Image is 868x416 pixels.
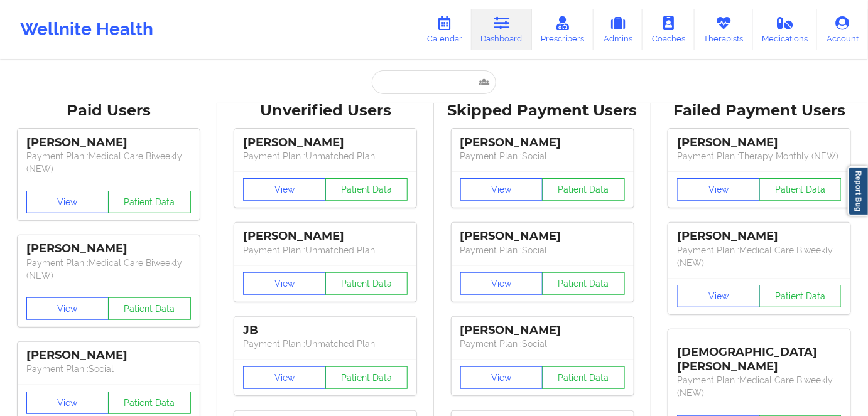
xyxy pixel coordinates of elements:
[759,285,842,307] button: Patient Data
[460,150,625,163] p: Payment Plan : Social
[243,229,408,243] div: [PERSON_NAME]
[594,9,643,50] a: Admins
[460,323,625,338] div: [PERSON_NAME]
[542,178,625,201] button: Patient Data
[677,136,842,150] div: [PERSON_NAME]
[26,136,191,150] div: [PERSON_NAME]
[243,136,408,150] div: [PERSON_NAME]
[325,272,408,295] button: Patient Data
[108,297,191,320] button: Patient Data
[443,101,643,120] div: Skipped Payment Users
[108,191,191,213] button: Patient Data
[677,336,842,374] div: [DEMOGRAPHIC_DATA][PERSON_NAME]
[542,272,625,295] button: Patient Data
[418,9,472,50] a: Calendar
[472,9,532,50] a: Dashboard
[677,150,842,163] p: Payment Plan : Therapy Monthly (NEW)
[243,338,408,350] p: Payment Plan : Unmatched Plan
[695,9,753,50] a: Therapists
[243,272,326,295] button: View
[26,242,191,256] div: [PERSON_NAME]
[460,229,625,243] div: [PERSON_NAME]
[26,150,191,175] p: Payment Plan : Medical Care Biweekly (NEW)
[753,9,818,50] a: Medications
[460,366,543,389] button: View
[460,136,625,150] div: [PERSON_NAME]
[460,338,625,350] p: Payment Plan : Social
[26,257,191,282] p: Payment Plan : Medical Care Biweekly (NEW)
[243,323,408,338] div: JB
[26,191,109,213] button: View
[243,150,408,163] p: Payment Plan : Unmatched Plan
[460,244,625,257] p: Payment Plan : Social
[817,9,868,50] a: Account
[660,101,860,120] div: Failed Payment Users
[243,366,326,389] button: View
[460,272,543,295] button: View
[460,178,543,201] button: View
[677,285,760,307] button: View
[643,9,695,50] a: Coaches
[108,392,191,414] button: Patient Data
[677,229,842,243] div: [PERSON_NAME]
[9,101,209,120] div: Paid Users
[759,178,842,201] button: Patient Data
[26,392,109,414] button: View
[542,366,625,389] button: Patient Data
[532,9,594,50] a: Prescribers
[677,244,842,269] p: Payment Plan : Medical Care Biweekly (NEW)
[26,297,109,320] button: View
[848,166,868,216] a: Report Bug
[26,348,191,363] div: [PERSON_NAME]
[226,101,426,120] div: Unverified Users
[325,366,408,389] button: Patient Data
[243,178,326,201] button: View
[243,244,408,257] p: Payment Plan : Unmatched Plan
[677,374,842,399] p: Payment Plan : Medical Care Biweekly (NEW)
[677,178,760,201] button: View
[325,178,408,201] button: Patient Data
[26,363,191,375] p: Payment Plan : Social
